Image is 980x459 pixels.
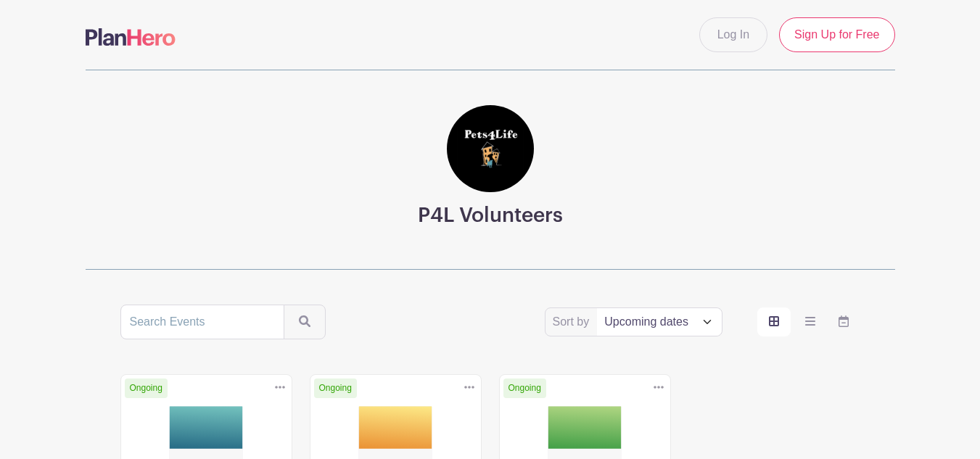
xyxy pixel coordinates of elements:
div: order and view [757,307,860,336]
img: logo-507f7623f17ff9eddc593b1ce0a138ce2505c220e1c5a4e2b4648c50719b7d32.svg [86,28,176,46]
h3: P4L Volunteers [418,204,563,228]
input: Search Events [120,305,284,339]
img: square%20black%20logo%20FB%20profile.jpg [447,105,534,192]
a: Sign Up for Free [779,17,894,52]
label: Sort by [553,313,594,331]
a: Log In [699,17,767,52]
